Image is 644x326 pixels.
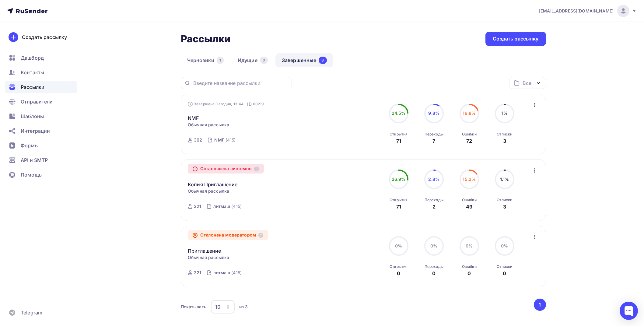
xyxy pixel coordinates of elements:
div: Переходы [425,198,443,202]
div: 2 [432,203,436,210]
span: 2.8% [428,177,439,182]
div: Ошибки [462,132,477,137]
div: (415) [231,203,242,209]
span: Помощь [21,171,42,178]
a: Идущие0 [231,53,274,67]
div: 3 [503,137,506,145]
div: Отклонена модератором [188,230,268,240]
a: Отправители [5,96,77,108]
span: Рассылки [21,83,44,91]
span: Telegram [21,309,42,316]
span: 0% [466,243,473,248]
span: 24.5% [392,110,406,116]
div: Открытия [390,132,408,137]
span: 0% [501,243,508,248]
a: Приглашение [188,247,221,254]
div: Переходы [425,132,443,137]
h2: Рассылки [181,33,231,45]
div: 72 [466,137,472,145]
a: Дашборд [5,52,77,64]
a: Завершенные3 [275,53,333,67]
div: (415) [226,137,236,143]
div: 0 [432,270,436,277]
span: 1% [502,110,508,116]
div: 0 [467,270,471,277]
div: Ошибки [462,198,477,202]
a: Рассылки [5,81,77,93]
div: 7 [432,137,435,145]
span: Формы [21,142,39,149]
div: 71 [396,137,401,145]
span: 19.8% [463,110,476,116]
div: Показывать [181,304,206,310]
span: Обычная рассылка [188,254,229,261]
span: Интеграции [21,127,50,135]
a: Копия Приглашение [188,181,237,188]
div: Отписки [497,264,512,269]
div: из 3 [239,304,248,310]
div: Открытия [390,264,408,269]
span: 60219 [253,101,264,107]
a: Черновики1 [181,53,230,67]
div: Переходы [425,264,443,269]
span: Обычная рассылка [188,188,229,194]
div: 321 [194,203,201,209]
div: литмаш [213,203,230,209]
span: 0% [395,243,402,248]
a: Шаблоны [5,110,77,122]
span: 26.9% [392,177,406,182]
div: 10 [215,303,220,310]
div: 1 [217,57,224,64]
div: 0 [503,270,506,277]
div: Все [523,79,531,87]
span: 15.2% [463,177,476,182]
span: 0% [430,243,437,248]
a: NMF (415) [214,135,236,145]
button: Go to page 1 [534,299,546,311]
span: 1.1% [500,177,509,182]
button: 10 [211,300,235,314]
div: Завершена Сегодня, 13:44 [188,101,264,107]
div: 3 [503,203,506,210]
ul: Pagination [533,299,546,311]
span: [EMAIL_ADDRESS][DOMAIN_NAME] [539,8,614,14]
a: литмаш (415) [213,268,242,278]
span: Отправители [21,98,53,105]
button: Все [509,77,546,89]
a: литмаш (415) [213,202,242,211]
div: 71 [396,203,401,210]
a: Контакты [5,66,77,79]
a: [EMAIL_ADDRESS][DOMAIN_NAME] [539,5,637,17]
div: 0 [397,270,400,277]
div: Отписки [497,132,512,137]
div: Создать рассылку [493,35,538,42]
div: 3 [319,57,327,64]
div: Ошибки [462,264,477,269]
div: Остановлена системно [188,164,264,174]
div: 49 [466,203,472,210]
span: Дашборд [21,54,44,61]
div: Открытия [390,198,408,202]
div: 321 [194,270,201,276]
div: 362 [194,137,202,143]
span: ID [247,101,251,107]
div: NMF [214,137,224,143]
a: NMF [188,114,199,122]
div: (415) [231,270,242,276]
span: Контакты [21,69,44,76]
span: 9.8% [428,110,439,116]
span: API и SMTP [21,156,48,164]
span: Обычная рассылка [188,122,229,128]
div: 0 [260,57,268,64]
a: Формы [5,139,77,152]
div: Создать рассылку [22,33,67,41]
input: Введите название рассылки [193,80,288,86]
span: Шаблоны [21,113,44,120]
div: Отписки [497,198,512,202]
div: литмаш [213,270,230,276]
